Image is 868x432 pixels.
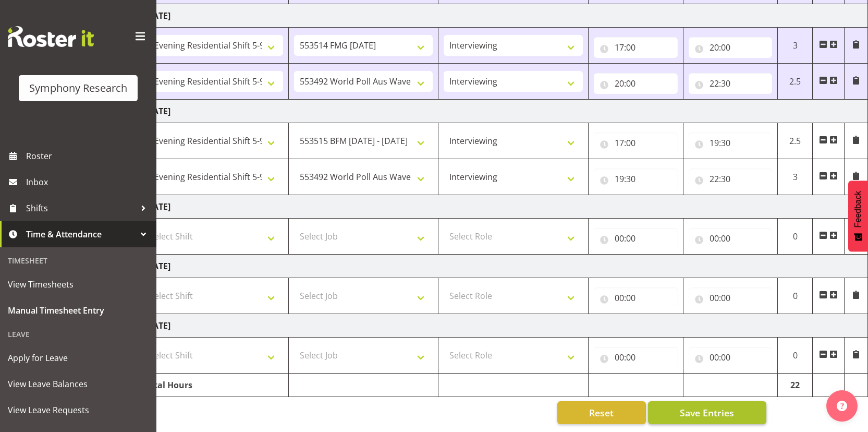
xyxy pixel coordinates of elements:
[689,347,773,368] input: Click to select...
[139,374,289,397] td: Total Hours
[589,406,614,419] span: Reset
[853,191,863,227] span: Feedback
[8,350,149,366] span: Apply for Leave
[689,133,773,153] input: Click to select...
[139,100,868,123] td: [DATE]
[594,169,678,189] input: Click to select...
[778,278,813,314] td: 0
[26,174,151,190] span: Inbox
[26,200,136,216] span: Shifts
[837,401,847,411] img: help-xxl-2.png
[594,347,678,368] input: Click to select...
[594,228,678,249] input: Click to select...
[139,4,868,28] td: [DATE]
[26,226,136,242] span: Time & Attendance
[778,64,813,100] td: 2.5
[689,169,773,189] input: Click to select...
[3,371,154,397] a: View Leave Balances
[8,376,149,392] span: View Leave Balances
[8,303,149,318] span: Manual Timesheet Entry
[139,195,868,219] td: [DATE]
[778,374,813,397] td: 22
[778,28,813,64] td: 3
[3,323,154,345] div: Leave
[680,406,734,419] span: Save Entries
[848,181,868,251] button: Feedback - Show survey
[139,255,868,278] td: [DATE]
[594,37,678,58] input: Click to select...
[3,345,154,371] a: Apply for Leave
[594,73,678,94] input: Click to select...
[139,314,868,338] td: [DATE]
[648,401,766,424] button: Save Entries
[689,37,773,58] input: Click to select...
[26,148,151,164] span: Roster
[689,73,773,94] input: Click to select...
[778,159,813,195] td: 3
[778,123,813,159] td: 2.5
[778,219,813,255] td: 0
[3,297,154,323] a: Manual Timesheet Entry
[8,402,149,418] span: View Leave Requests
[3,271,154,297] a: View Timesheets
[29,80,127,96] div: Symphony Research
[689,228,773,249] input: Click to select...
[594,287,678,308] input: Click to select...
[8,26,94,47] img: Rosterit website logo
[778,338,813,374] td: 0
[557,401,646,424] button: Reset
[3,250,154,271] div: Timesheet
[3,397,154,423] a: View Leave Requests
[8,277,149,292] span: View Timesheets
[689,287,773,308] input: Click to select...
[594,133,678,153] input: Click to select...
